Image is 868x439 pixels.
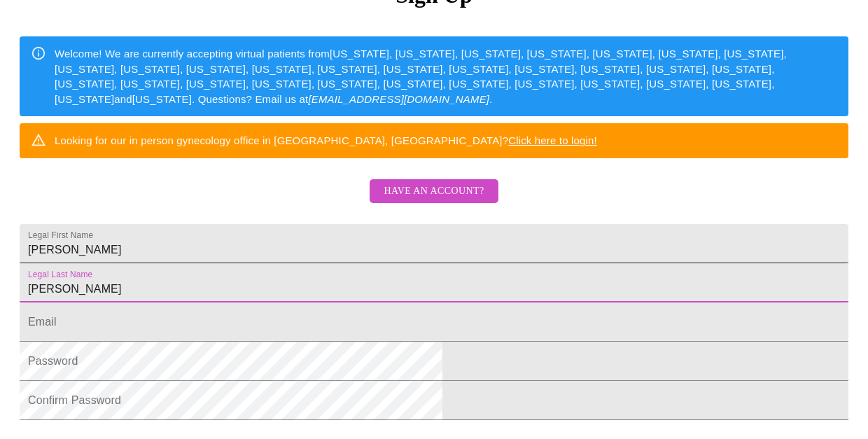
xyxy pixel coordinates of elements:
a: Have an account? [366,195,501,207]
a: Click here to login! [508,134,597,146]
div: Looking for our in person gynecology office in [GEOGRAPHIC_DATA], [GEOGRAPHIC_DATA]? [55,127,597,153]
span: Have an account? [384,183,484,200]
button: Have an account? [370,179,498,204]
em: [EMAIL_ADDRESS][DOMAIN_NAME] [308,93,489,105]
div: Welcome! We are currently accepting virtual patients from [US_STATE], [US_STATE], [US_STATE], [US... [55,41,837,112]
